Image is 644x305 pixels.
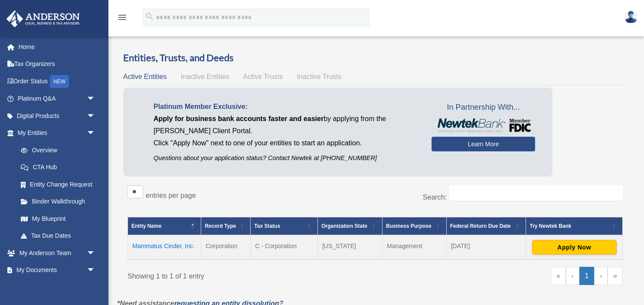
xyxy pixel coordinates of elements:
a: Overview [12,141,100,159]
i: menu [117,12,127,23]
div: Try Newtek Bank [530,221,609,231]
td: Mammatus Cinder, Inc. [128,235,201,259]
a: My Anderson Teamarrow_drop_down [6,244,108,262]
span: Active Trusts [243,73,283,80]
a: 1 [579,267,595,285]
td: [DATE] [446,235,526,259]
th: Business Purpose: Activate to sort [382,217,447,236]
img: User Pic [624,11,637,23]
span: Federal Return Due Date [450,223,511,229]
label: entries per page [146,192,196,199]
th: Try Newtek Bank : Activate to sort [526,217,623,236]
td: C - Corporation [251,235,318,259]
a: My Entitiesarrow_drop_down [6,125,104,142]
span: arrow_drop_down [87,90,104,108]
p: Click "Apply Now" next to one of your entities to start an application. [154,137,418,149]
a: My Blueprint [12,210,104,227]
td: Corporation [201,235,251,259]
span: Record Type [205,223,236,229]
th: Record Type: Activate to sort [201,217,251,236]
span: Inactive Trusts [297,73,342,80]
img: NewtekBankLogoSM.png [436,118,531,132]
td: Management [382,235,447,259]
td: [US_STATE] [317,235,382,259]
span: Apply for business bank accounts faster and easier [154,115,324,122]
a: My Documentsarrow_drop_down [6,262,108,279]
span: arrow_drop_down [87,262,104,279]
a: First [551,267,566,285]
p: Questions about your application status? Contact Newtek at [PHONE_NUMBER] [154,153,418,164]
span: Organization State [321,223,367,229]
h3: Entities, Trusts, and Deeds [123,51,627,65]
th: Federal Return Due Date: Activate to sort [446,217,526,236]
button: Apply Now [532,240,617,255]
label: Search: [423,193,447,201]
a: Digital Productsarrow_drop_down [6,107,108,125]
a: Entity Change Request [12,176,104,193]
a: Binder Walkthrough [12,193,104,210]
div: NEW [50,75,69,88]
a: Home [6,38,108,56]
a: Learn More [432,137,535,151]
a: Order StatusNEW [6,72,108,90]
a: CTA Hub [12,159,104,176]
span: Business Purpose [386,223,432,229]
a: Tax Due Dates [12,227,104,245]
img: Anderson Advisors Platinum Portal [4,10,82,27]
th: Tax Status: Activate to sort [251,217,318,236]
a: Previous [566,267,579,285]
a: Next [594,267,608,285]
div: Showing 1 to 1 of 1 entry [127,267,369,282]
a: Last [608,267,623,285]
a: Tax Organizers [6,56,108,73]
span: Active Entities [123,73,167,80]
span: arrow_drop_down [87,125,104,142]
p: by applying from the [PERSON_NAME] Client Portal. [154,113,418,137]
span: arrow_drop_down [87,107,104,125]
a: menu [117,15,127,23]
span: Tax Status [254,223,280,229]
span: Entity Name [131,223,161,229]
span: In Partnership With... [432,101,535,115]
p: Platinum Member Exclusive: [154,101,418,113]
th: Entity Name: Activate to invert sorting [128,217,201,236]
a: Platinum Q&Aarrow_drop_down [6,90,108,108]
span: Inactive Entities [181,73,229,80]
i: search [145,12,154,21]
th: Organization State: Activate to sort [317,217,382,236]
span: arrow_drop_down [87,244,104,262]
